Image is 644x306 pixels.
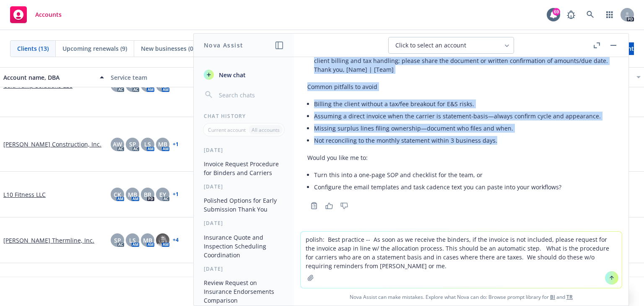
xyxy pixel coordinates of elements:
svg: Copy to clipboard [310,202,318,209]
a: [PERSON_NAME] Construction, Inc. [3,140,101,149]
li: Missing surplus lines filing ownership—document who files and when. [314,122,615,134]
div: 69 [553,8,560,16]
div: [DATE] [194,265,294,272]
button: Click to select an account [388,37,514,54]
span: CK [114,190,121,199]
div: [DATE] [194,220,294,227]
button: Thumbs down [338,200,351,212]
li: Not reconciling to the monthly statement within 3 business days. [314,134,615,146]
span: AW [113,140,122,149]
span: Upcoming renewals (9) [62,44,127,53]
a: L10 Fitness LLC [3,190,46,199]
button: Polished Options for Early Submission Thank You [200,194,287,216]
button: Insurance Quote and Inspection Scheduling Coordination [200,230,287,262]
span: MB [143,236,152,245]
a: Report a Bug [563,6,579,23]
span: SP [114,236,121,245]
a: + 1 [173,192,179,197]
li: Assuming a direct invoice when the carrier is statement-basis—always confirm cycle and appearance. [314,110,615,122]
input: Search chats [217,89,284,101]
span: MB [128,190,137,199]
a: Accounts [7,3,65,26]
a: BI [550,293,555,301]
button: Service team [107,67,215,87]
a: TR [566,293,573,301]
span: Nova Assist can make mistakes. Explore what Nova can do: Browse prompt library for and [297,288,625,306]
div: Service team [111,73,211,82]
span: LS [144,140,151,149]
p: All accounts [252,126,280,133]
a: + 1 [173,142,179,147]
li: Configure the email templates and task cadence text you can paste into your workflows? [314,181,615,193]
div: [DATE] [194,183,294,190]
span: Click to select an account [395,41,466,50]
h1: Nova Assist [204,41,243,50]
span: EY [159,190,166,199]
a: Search [582,6,599,23]
span: LS [129,236,136,245]
a: + 4 [173,238,179,243]
span: SP [129,140,136,149]
span: Clients (13) [17,44,49,53]
div: Account name, DBA [3,73,95,82]
a: Switch app [601,6,618,23]
p: Common pitfalls to avoid [307,82,615,91]
span: BR [144,190,151,199]
button: Invoice Request Procedure for Binders and Carriers [200,157,287,180]
span: New chat [217,71,246,79]
span: New businesses (0) [141,44,195,53]
span: MB [158,140,167,149]
a: [PERSON_NAME] Thermline, Inc. [3,236,94,245]
div: [DATE] [194,146,294,154]
p: Would you like me to: [307,153,615,162]
button: New chat [200,67,287,82]
span: Accounts [35,11,62,18]
li: Billing the client without a tax/fee breakout for E&S risks. [314,98,615,110]
textarea: polish: Best practice -- As soon as we receive the binders, if the invoice is not included, pleas... [301,232,622,288]
img: photo [156,233,169,247]
p: Current account [208,126,246,133]
div: Chat History [194,112,294,120]
li: Turn this into a one-page SOP and checklist for the team, or [314,169,615,181]
a: + 1 [173,83,179,88]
